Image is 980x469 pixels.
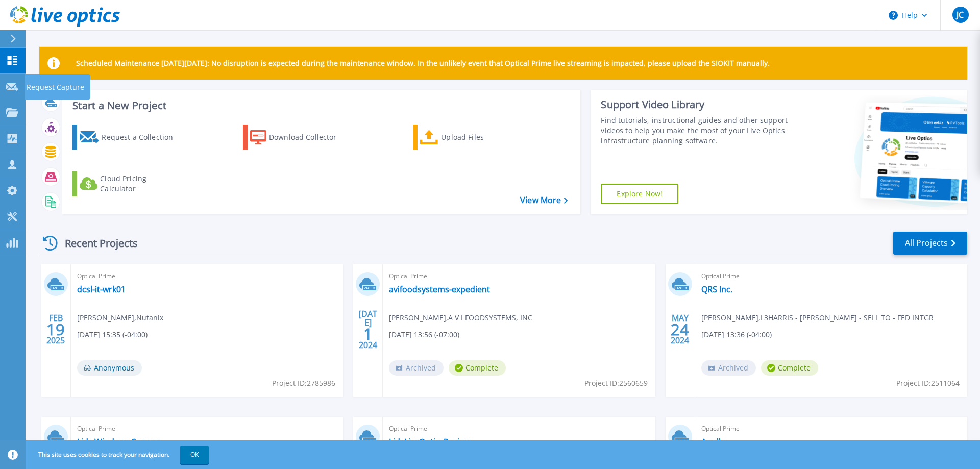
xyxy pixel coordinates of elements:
[441,127,523,147] div: Upload Files
[77,284,126,294] a: dcsl-it-wrk01
[413,125,527,150] a: Upload Files
[701,437,726,447] a: Apollo
[584,378,648,389] span: Project ID: 2560659
[701,329,772,340] span: [DATE] 13:36 (-04:00)
[389,437,470,447] a: LidsLiveOpticsReview
[601,98,793,111] div: Support Video Library
[449,360,506,376] span: Complete
[77,270,337,282] span: Optical Prime
[701,270,961,282] span: Optical Prime
[28,446,209,464] span: This site uses cookies to track your navigation.
[957,11,964,19] span: JC
[272,378,335,389] span: Project ID: 2785986
[102,127,183,147] div: Request a Collection
[601,184,678,204] a: Explore Now!
[243,125,357,150] a: Download Collector
[27,74,84,101] p: Request Capture
[76,59,770,67] p: Scheduled Maintenance [DATE][DATE]: No disruption is expected during the maintenance window. In t...
[72,100,568,111] h3: Start a New Project
[77,360,142,376] span: Anonymous
[77,437,161,447] a: Lids Windows Servers
[46,325,65,334] span: 19
[896,378,960,389] span: Project ID: 2511064
[893,232,967,255] a: All Projects
[100,174,182,194] div: Cloud Pricing Calculator
[77,329,148,340] span: [DATE] 15:35 (-04:00)
[363,330,373,338] span: 1
[358,311,378,348] div: [DATE] 2024
[389,270,649,282] span: Optical Prime
[72,171,186,196] a: Cloud Pricing Calculator
[72,125,186,150] a: Request a Collection
[389,329,459,340] span: [DATE] 13:56 (-07:00)
[701,312,934,324] span: [PERSON_NAME] , L3HARRIS - [PERSON_NAME] - SELL TO - FED INTGR
[701,360,756,376] span: Archived
[269,127,351,147] div: Download Collector
[389,284,490,294] a: avifoodsystems-expedient
[180,446,209,464] button: OK
[46,311,65,348] div: FEB 2025
[520,195,568,205] a: View More
[389,360,444,376] span: Archived
[389,423,649,434] span: Optical Prime
[761,360,818,376] span: Complete
[671,325,689,334] span: 24
[39,231,152,256] div: Recent Projects
[701,284,732,294] a: QRS Inc.
[601,115,793,146] div: Find tutorials, instructional guides and other support videos to help you make the most of your L...
[701,423,961,434] span: Optical Prime
[389,312,532,324] span: [PERSON_NAME] , A V I FOODSYSTEMS, INC
[77,423,337,434] span: Optical Prime
[77,312,163,324] span: [PERSON_NAME] , Nutanix
[670,311,690,348] div: MAY 2024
